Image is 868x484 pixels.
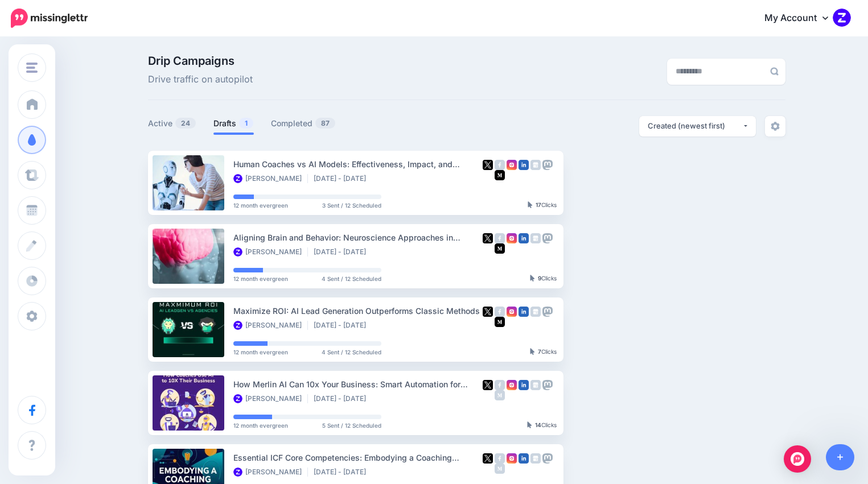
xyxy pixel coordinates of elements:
img: facebook-grey-square.png [495,307,505,317]
li: [PERSON_NAME] [233,174,308,183]
img: mastodon-grey-square.png [542,160,553,170]
li: [PERSON_NAME] [233,247,308,257]
div: Human Coaches vs AI Models: Effectiveness, Impact, and [PERSON_NAME] [233,158,483,171]
span: 4 Sent / 12 Scheduled [322,276,381,282]
img: mastodon-grey-square.png [542,307,553,317]
img: bluesky-grey-square.png [483,170,493,180]
img: medium-square.png [495,170,505,180]
img: google_business-grey-square.png [530,453,541,464]
img: facebook-grey-square.png [495,453,505,464]
a: Drafts1 [213,117,254,130]
img: pointer-grey-darker.png [530,348,535,355]
img: medium-square.png [495,243,505,254]
span: Drive traffic on autopilot [148,72,253,87]
img: Missinglettr [11,9,88,28]
img: facebook-grey-square.png [495,160,505,170]
div: Created (newest first) [648,121,742,131]
li: [PERSON_NAME] [233,468,308,477]
div: Clicks [528,202,557,209]
img: mastodon-grey-square.png [542,380,553,390]
img: twitter-square.png [483,233,493,243]
span: 24 [175,118,196,129]
img: google_business-grey-square.png [530,233,541,243]
span: 12 month evergreen [233,349,288,355]
img: pointer-grey-darker.png [528,201,533,208]
img: instagram-square.png [507,233,517,243]
li: [DATE] - [DATE] [314,394,372,403]
img: mastodon-grey-square.png [542,453,553,464]
span: 5 Sent / 12 Scheduled [322,423,381,428]
img: linkedin-square.png [519,160,529,170]
img: linkedin-square.png [519,453,529,464]
img: settings-grey.png [771,122,780,131]
img: facebook-grey-square.png [495,380,505,390]
span: 3 Sent / 12 Scheduled [322,202,381,208]
img: twitter-square.png [483,160,493,170]
img: twitter-square.png [483,453,493,464]
a: Completed87 [271,117,336,130]
li: [DATE] - [DATE] [314,247,372,257]
button: Created (newest first) [639,116,756,136]
img: twitter-square.png [483,307,493,317]
img: bluesky-grey-square.png [483,317,493,327]
span: 12 month evergreen [233,202,288,208]
span: 12 month evergreen [233,423,288,428]
img: instagram-square.png [507,307,517,317]
div: How Merlin AI Can 10x Your Business: Smart Automation for Coaches [233,378,483,391]
li: [DATE] - [DATE] [314,174,372,183]
img: medium-square.png [495,317,505,327]
a: Active24 [148,117,196,130]
img: bluesky-grey-square.png [483,243,493,254]
img: instagram-square.png [507,380,517,390]
img: google_business-grey-square.png [530,380,541,390]
div: Clicks [530,275,557,282]
img: bluesky-grey-square.png [483,464,493,474]
b: 9 [538,275,541,282]
div: Open Intercom Messenger [784,445,811,473]
img: google_business-grey-square.png [530,307,541,317]
img: linkedin-square.png [519,233,529,243]
b: 7 [538,348,541,355]
img: twitter-square.png [483,380,493,390]
img: facebook-grey-square.png [495,233,505,243]
img: menu.png [26,63,38,73]
b: 14 [535,421,541,428]
div: Clicks [527,422,557,429]
li: [PERSON_NAME] [233,321,308,330]
img: pointer-grey-darker.png [527,421,532,428]
div: Clicks [530,349,557,355]
img: linkedin-square.png [519,380,529,390]
div: Aligning Brain and Behavior: Neuroscience Approaches in Coaching [233,231,483,244]
span: Drip Campaigns [148,55,253,67]
img: mastodon-grey-square.png [542,233,553,243]
img: pointer-grey-darker.png [530,275,535,282]
img: search-grey-6.png [770,67,779,76]
a: My Account [753,5,851,32]
span: 87 [315,118,335,129]
img: instagram-square.png [507,453,517,464]
li: [DATE] - [DATE] [314,468,372,477]
img: linkedin-square.png [519,307,529,317]
img: google_business-grey-square.png [530,160,541,170]
img: medium-grey-square.png [495,464,505,474]
img: instagram-square.png [507,160,517,170]
div: Essential ICF Core Competencies: Embodying a Coaching Mindset [233,451,483,464]
li: [DATE] - [DATE] [314,321,372,330]
img: bluesky-grey-square.png [483,390,493,400]
span: 12 month evergreen [233,276,288,282]
span: 4 Sent / 12 Scheduled [322,349,381,355]
img: medium-grey-square.png [495,390,505,400]
b: 17 [536,201,541,208]
li: [PERSON_NAME] [233,394,308,403]
div: Maximize ROI: AI Lead Generation Outperforms Classic Methods [233,304,483,317]
span: 1 [239,118,253,129]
